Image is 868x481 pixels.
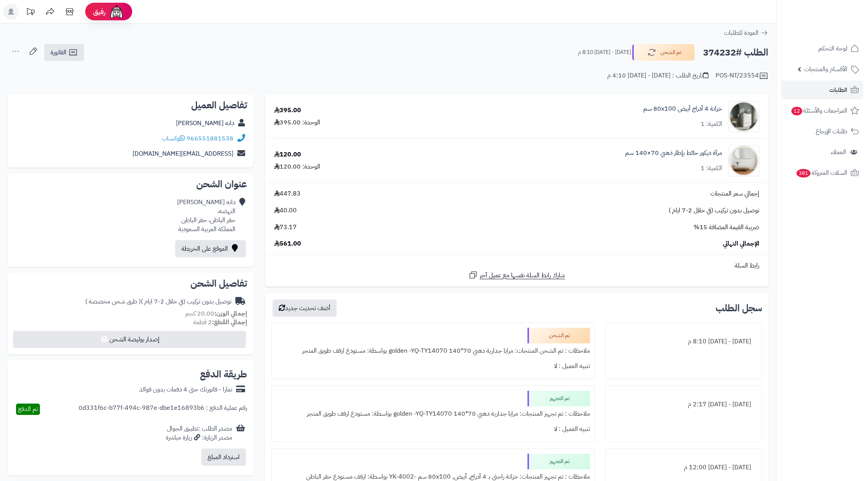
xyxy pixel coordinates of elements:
[831,147,846,158] span: العملاء
[14,279,247,288] h2: تفاصيل الشحن
[268,261,765,270] div: رابط السلة
[162,134,185,143] a: واتساب
[480,271,565,280] span: شارك رابط السلة نفسها مع عميل آخر
[201,449,246,466] button: استرداد المبلغ
[212,318,247,327] strong: إجمالي القطع:
[610,334,757,349] div: [DATE] - [DATE] 8:10 م
[274,106,301,115] div: 395.00
[694,223,759,232] span: ضريبة القيمة المضافة 15%
[79,404,247,415] div: رقم عملية الدفع : 0d331f6c-b77f-494c-987e-dbe1e16893b6
[50,48,66,57] span: الفاتورة
[133,149,233,158] a: [EMAIL_ADDRESS][DOMAIN_NAME]
[166,433,232,442] div: مصدر الزيارة: زيارة مباشرة
[781,143,863,162] a: العملاء
[815,11,861,28] img: logo-2.png
[818,43,847,54] span: لوحة التحكم
[701,120,722,129] div: الكمية: 1
[796,169,811,178] span: 381
[93,7,106,16] span: رفيق
[703,45,768,61] h2: الطلب #374232
[716,71,768,81] div: POS-NT/23554
[607,71,708,80] div: تاريخ الطلب : [DATE] - [DATE] 4:10 م
[527,454,590,469] div: تم التجهيز
[816,126,847,137] span: طلبات الإرجاع
[274,239,301,248] span: 561.00
[276,406,590,422] div: ملاحظات : تم تجهيز المنتجات: مرايا جدارية دهبي 70*140 golden -YQ-TY14070 بواسطة: مستودع ارفف طويق...
[177,198,235,233] div: دانه [PERSON_NAME] النهضه، حفر الباطن، حفر الباطن المملكة العربية السعودية
[701,164,722,173] div: الكمية: 1
[200,370,247,379] h2: طريقة الدفع
[176,118,234,128] a: دانه [PERSON_NAME]
[643,104,722,113] a: خزانة 4 أدراج أبيض ‎80x100 سم‏
[274,189,301,198] span: 447.83
[214,309,247,318] strong: إجمالي الوزن:
[728,145,759,176] img: 1753785797-1-90x90.jpg
[796,167,847,178] span: السلات المتروكة
[791,105,847,116] span: المراجعات والأسئلة
[44,44,84,61] a: الفاتورة
[274,118,320,127] div: الوحدة: 395.00
[18,404,38,414] span: تم الدفع
[85,297,141,306] span: ( طرق شحن مخصصة )
[632,44,695,61] button: تم الشحن
[274,162,320,171] div: الوحدة: 120.00
[166,424,232,442] div: مصدر الطلب :تطبيق الجوال
[14,101,247,110] h2: تفاصيل العميل
[527,328,590,343] div: تم الشحن
[527,391,590,406] div: تم التجهيز
[276,359,590,374] div: تنبيه العميل : لا
[716,303,762,313] h3: سجل الطلب
[175,240,246,257] a: الموقع على الخريطة
[781,101,863,120] a: المراجعات والأسئلة12
[610,460,757,475] div: [DATE] - [DATE] 12:00 م
[829,84,847,95] span: الطلبات
[85,297,231,306] div: توصيل بدون تركيب (في خلال 2-7 ايام )
[273,300,337,317] button: أضف تحديث جديد
[578,48,631,56] small: [DATE] - [DATE] 8:10 م
[804,64,847,75] span: الأقسام والمنتجات
[723,239,759,248] span: الإجمالي النهائي
[187,134,233,143] a: 966551881538
[669,206,759,215] span: توصيل بدون تركيب (في خلال 2-7 ايام )
[14,179,247,189] h2: عنوان الشحن
[781,163,863,182] a: السلات المتروكة381
[13,331,246,348] button: إصدار بوليصة الشحن
[610,397,757,412] div: [DATE] - [DATE] 2:17 م
[274,206,297,215] span: 40.00
[276,343,590,359] div: ملاحظات : تم الشحن المنتجات: مرايا جدارية دهبي 70*140 golden -YQ-TY14070 بواسطة: مستودع ارفف طويق...
[21,4,40,22] a: تحديثات المنصة
[193,318,247,327] small: 2 قطعة
[185,309,247,318] small: 20.00 كجم
[468,270,565,280] a: شارك رابط السلة نفسها مع عميل آخر
[276,422,590,437] div: تنبيه العميل : لا
[781,39,863,58] a: لوحة التحكم
[109,4,124,20] img: ai-face.png
[781,81,863,99] a: الطلبات
[139,385,232,394] div: تمارا - فاتورتك حتى 4 دفعات بدون فوائد
[791,106,803,116] span: 12
[728,101,759,132] img: 1747726046-1707226648187-1702539813673-122025464545-1000x1000-90x90.jpg
[274,223,297,232] span: 73.17
[781,122,863,141] a: طلبات الإرجاع
[274,150,301,159] div: 120.00
[724,28,759,38] span: العودة للطلبات
[625,149,722,158] a: مرآة ديكور حائط بإطار ذهبي 70×140 سم
[724,28,768,38] a: العودة للطلبات
[710,189,759,198] span: إجمالي سعر المنتجات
